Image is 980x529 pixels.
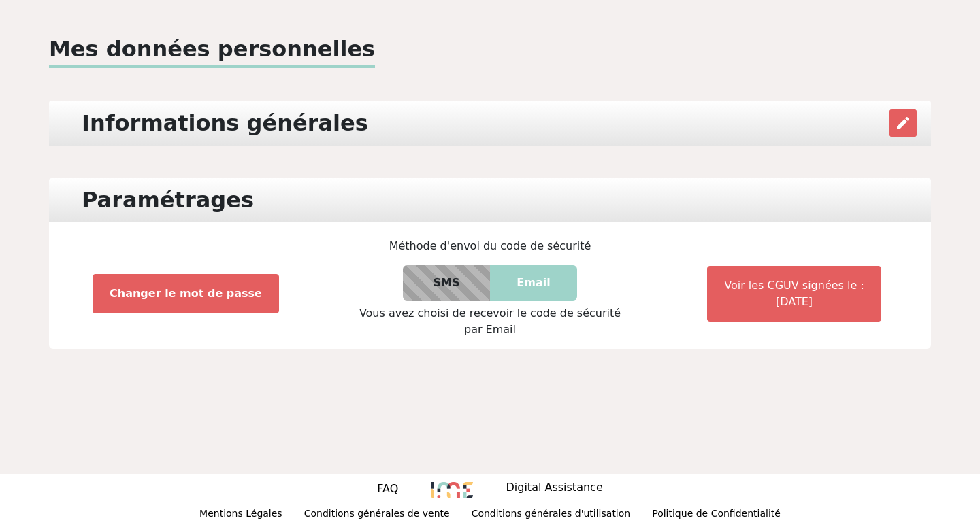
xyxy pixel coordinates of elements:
p: Politique de Confidentialité [652,507,781,524]
div: Informations générales [73,106,376,140]
p: Conditions générales d'utilisation [472,507,631,524]
button: Voir les CGUV signées le :[DATE] [707,266,881,322]
div: Paramétrages [73,184,262,216]
p: Email [490,265,577,301]
p: Digital Assistance [506,479,602,498]
a: FAQ [377,481,398,500]
p: Vous n'avez pas renseigné de numéro de téléphone portable. La sélection est donc impossible [403,265,490,301]
span: edit [895,115,911,131]
button: Changer le mot de passe [93,274,279,313]
p: FAQ [377,481,398,497]
button: edit [889,109,917,137]
p: Méthode d'envoi du code de sécurité [353,238,627,254]
p: Conditions générales de vente [304,507,450,524]
p: Mes données personnelles [49,33,375,68]
p: Mentions Légales [199,507,282,524]
img: 8235.png [431,482,473,498]
p: Vous avez choisi de recevoir le code de sécurité par Email [353,305,627,338]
